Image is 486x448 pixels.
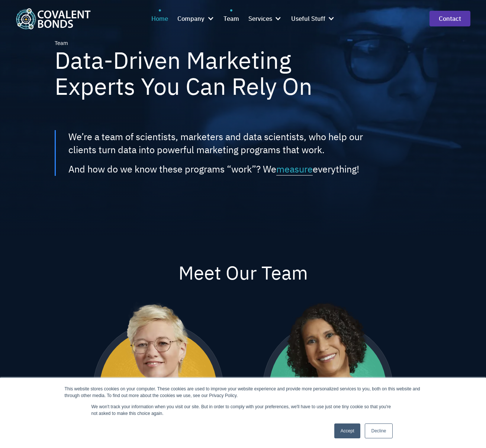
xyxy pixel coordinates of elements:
div: This website stores cookies on your computer. These cookies are used to improve your website expe... [65,386,422,399]
a: Team [223,9,239,28]
a: Decline [365,423,392,438]
img: Olga Torres [269,299,386,416]
a: Home [151,9,168,28]
a: contact [429,11,470,26]
h2: Meet Our Team [43,263,443,282]
div: Team [223,14,239,24]
div: Services [248,9,281,28]
div: Useful Stuff [291,14,325,24]
div: We’re a team of scientists, marketers and data scientists, who help our clients turn data into po... [68,130,392,157]
div: Useful Stuff [291,9,335,28]
iframe: Chat Widget [373,368,486,448]
span: measure [276,163,313,175]
div: And how do we know these programs “work”? We everything! [68,162,359,175]
div: Team [55,39,68,47]
img: Covalent Bonds White / Teal Logo [16,8,91,29]
img: Laura Browne [100,299,217,416]
div: Services [248,14,272,24]
div: Company [177,14,205,24]
div: Company [177,9,214,28]
div: Home [151,14,168,24]
h1: Data-Driven Marketing Experts You Can Rely On [55,47,366,99]
a: home [16,8,91,29]
a: Accept [334,423,361,438]
p: We won't track your information when you visit our site. But in order to comply with your prefere... [91,403,395,417]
